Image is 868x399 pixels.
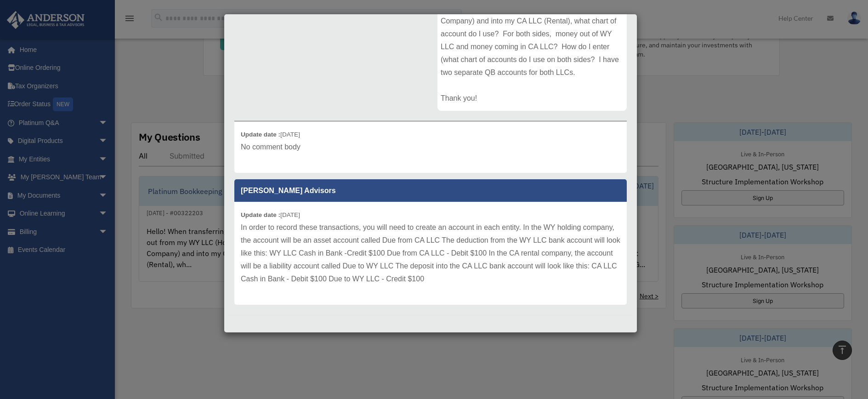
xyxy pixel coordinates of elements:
[241,131,300,138] small: [DATE]
[241,131,280,138] b: Update date :
[241,211,300,218] small: [DATE]
[241,221,620,285] p: In order to record these transactions, you will need to create an account in each entity. In the ...
[241,211,280,218] b: Update date :
[234,179,627,202] p: [PERSON_NAME] Advisors
[241,141,620,154] p: No comment body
